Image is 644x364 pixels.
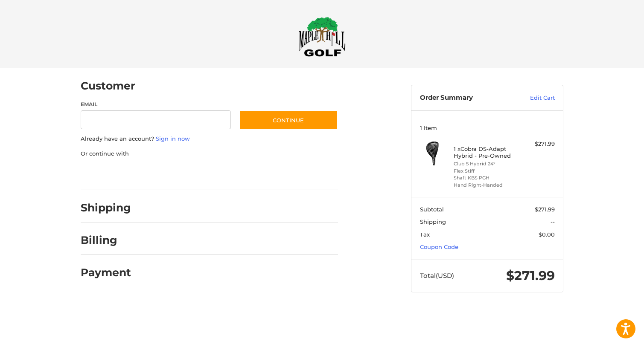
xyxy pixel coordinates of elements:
[81,201,131,214] h2: Shipping
[223,166,287,182] iframe: PayPal-venmo
[239,110,338,130] button: Continue
[454,145,519,159] h4: 1 x Cobra DS-Adapt Hybrid - Pre-Owned
[535,206,555,213] span: $271.99
[454,168,519,175] li: Flex Stiff
[420,94,512,102] h3: Order Summary
[420,124,555,131] h3: 1 Item
[420,272,454,280] span: Total (USD)
[521,140,555,148] div: $271.99
[78,166,142,182] iframe: PayPal-paypal
[551,218,555,225] span: --
[420,243,458,250] a: Coupon Code
[81,79,135,92] h2: Customer
[81,234,131,247] h2: Billing
[150,166,214,182] iframe: PayPal-paylater
[454,182,519,189] li: Hand Right-Handed
[512,94,555,102] a: Edit Cart
[506,268,555,283] span: $271.99
[539,231,555,238] span: $0.00
[81,135,338,143] p: Already have an account?
[420,206,444,213] span: Subtotal
[299,17,346,57] img: Maple Hill Golf
[81,266,131,279] h2: Payment
[454,160,519,168] li: Club 5 Hybrid 24°
[156,135,190,142] a: Sign in now
[420,231,430,238] span: Tax
[81,101,231,108] label: Email
[420,218,446,225] span: Shipping
[81,150,338,158] p: Or continue with
[454,174,519,182] li: Shaft KBS PGH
